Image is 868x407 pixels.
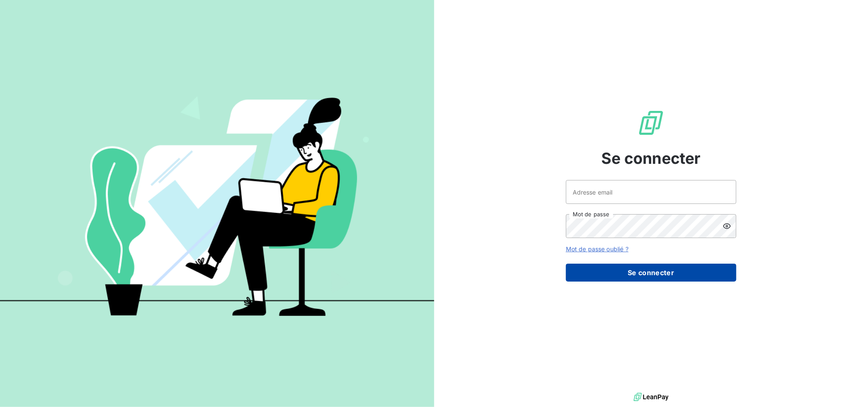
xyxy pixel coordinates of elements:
[566,245,629,253] a: Mot de passe oublié ?
[634,391,669,404] img: logo
[566,180,736,204] input: placeholder
[566,264,736,282] button: Se connecter
[637,109,665,137] img: Logo LeanPay
[601,147,701,170] span: Se connecter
